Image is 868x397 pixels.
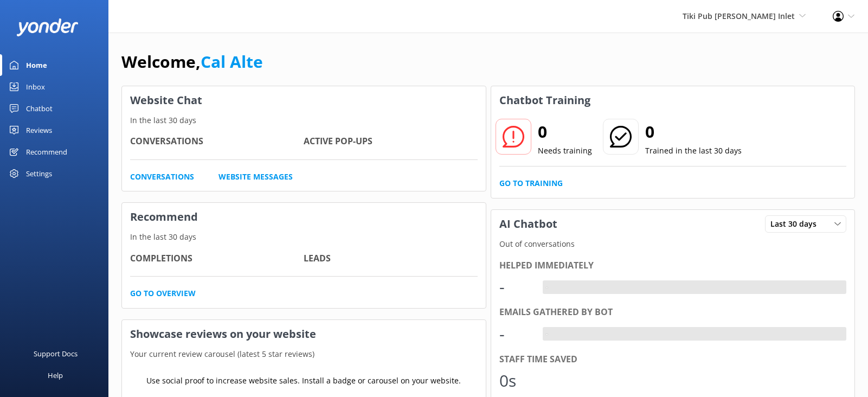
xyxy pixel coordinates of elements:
[645,145,742,157] p: Trained in the last 30 days
[122,320,486,348] h3: Showcase reviews on your website
[770,218,823,230] span: Last 30 days
[121,49,263,75] h1: Welcome,
[130,135,304,149] h4: Conversations
[491,86,599,114] h3: Chatbot Training
[218,171,293,183] a: Website Messages
[122,348,486,360] p: Your current review carousel (latest 5 star reviews)
[26,163,52,184] div: Settings
[201,50,263,73] a: Cal Alte
[499,259,847,273] div: Helped immediately
[130,171,194,183] a: Conversations
[122,231,486,243] p: In the last 30 days
[499,368,532,394] div: 0s
[499,305,847,319] div: Emails gathered by bot
[499,353,847,367] div: Staff time saved
[122,86,486,114] h3: Website Chat
[304,135,477,149] h4: Active Pop-ups
[48,364,63,386] div: Help
[16,18,79,36] img: yonder-white-logo.png
[538,145,592,157] p: Needs training
[26,54,47,76] div: Home
[34,343,78,364] div: Support Docs
[146,375,461,387] p: Use social proof to increase website sales. Install a badge or carousel on your website.
[304,252,477,266] h4: Leads
[26,141,67,163] div: Recommend
[26,98,53,119] div: Chatbot
[26,76,45,98] div: Inbox
[683,11,795,21] span: Tiki Pub [PERSON_NAME] Inlet
[130,252,304,266] h4: Completions
[122,114,486,126] p: In the last 30 days
[491,238,855,250] p: Out of conversations
[499,274,532,300] div: -
[543,280,551,294] div: -
[543,327,551,341] div: -
[122,203,486,231] h3: Recommend
[645,119,742,145] h2: 0
[491,210,565,238] h3: AI Chatbot
[538,119,592,145] h2: 0
[130,287,196,299] a: Go to overview
[499,177,563,189] a: Go to Training
[499,321,532,347] div: -
[26,119,52,141] div: Reviews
